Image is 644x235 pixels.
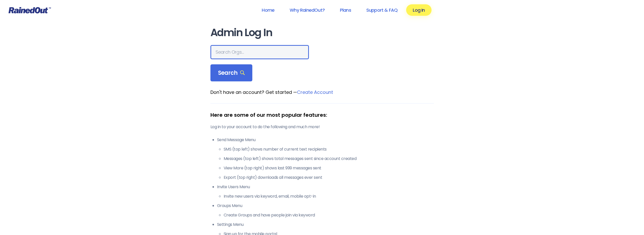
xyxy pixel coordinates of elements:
[217,137,434,181] li: Send Message Menu
[224,174,434,181] li: Export (top right) downloads all messages ever sent
[297,89,333,95] a: Create Account
[224,193,434,199] li: Invite new users via keyword, email, mobile opt-in
[255,4,281,16] a: Home
[218,69,245,77] span: Search
[210,27,434,38] h1: Admin Log In
[217,184,434,199] li: Invite Users Menu
[224,165,434,171] li: View More (top right) shows last 999 messages sent
[224,146,434,152] li: SMS (top left) shows number of current text recipients
[210,45,309,59] input: Search Orgs…
[283,4,331,16] a: Why RainedOut?
[210,64,253,82] div: Search
[210,124,434,130] p: Log in to your account to do the following and much more!
[333,4,358,16] a: Plans
[224,156,434,162] li: Messages (top left) shows total messages sent since account created
[217,203,434,218] li: Groups Menu
[360,4,404,16] a: Support & FAQ
[210,111,434,119] div: Here are some of our most popular features:
[406,4,431,16] a: Log In
[224,212,434,218] li: Create Groups and have people join via keyword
